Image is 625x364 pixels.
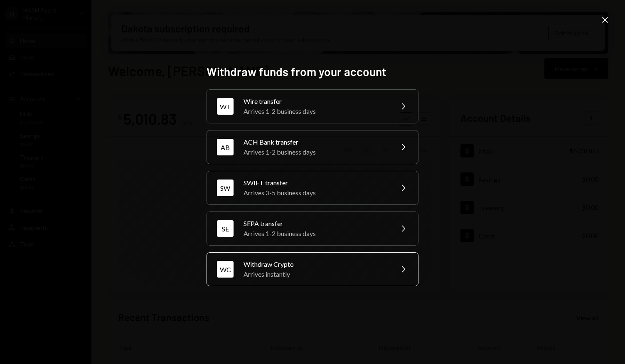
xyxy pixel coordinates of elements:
[244,147,388,157] div: Arrives 1-2 business days
[244,106,388,116] div: Arrives 1-2 business days
[207,171,418,205] button: SWSWIFT transferArrives 3-5 business days
[244,188,388,198] div: Arrives 3-5 business days
[207,64,418,80] h2: Withdraw funds from your account
[217,180,234,196] div: SW
[244,96,388,106] div: Wire transfer
[207,212,418,246] button: SESEPA transferArrives 1-2 business days
[244,178,388,188] div: SWIFT transfer
[217,261,234,278] div: WC
[244,137,388,147] div: ACH Bank transfer
[207,252,418,286] button: WCWithdraw CryptoArrives instantly
[217,139,234,155] div: AB
[244,259,388,269] div: Withdraw Crypto
[207,130,418,164] button: ABACH Bank transferArrives 1-2 business days
[207,89,418,123] button: WTWire transferArrives 1-2 business days
[244,229,388,239] div: Arrives 1-2 business days
[217,220,234,237] div: SE
[217,98,234,115] div: WT
[244,269,388,279] div: Arrives instantly
[244,219,388,229] div: SEPA transfer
